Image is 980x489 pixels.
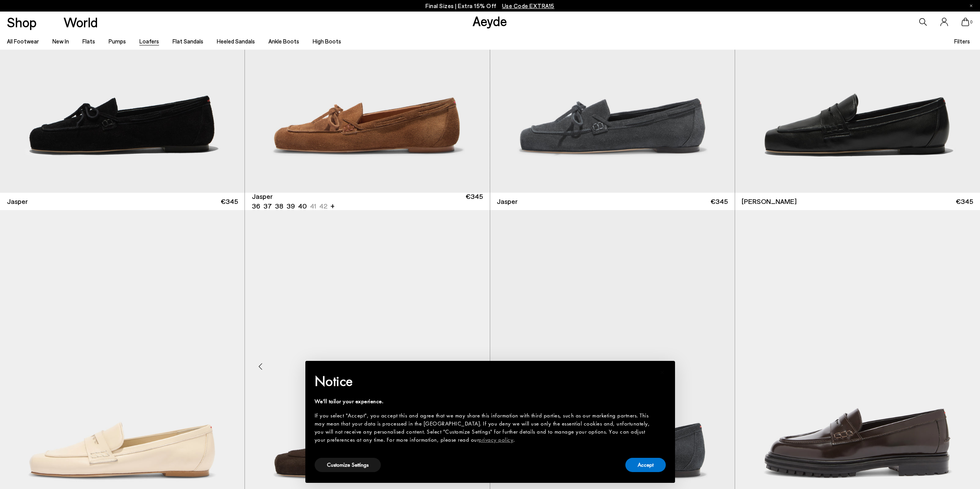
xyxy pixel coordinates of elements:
a: Flat Sandals [173,38,203,45]
a: Shop [7,15,37,29]
a: Aeyde [472,13,507,29]
a: 0 [962,18,969,26]
span: €345 [466,192,483,211]
a: New In [52,38,69,45]
div: We'll tailor your experience. [315,397,653,406]
h2: Notice [315,371,653,391]
span: [PERSON_NAME] [742,197,797,206]
ul: variant [252,201,325,211]
a: High Boots [313,38,341,45]
a: privacy policy [479,436,513,444]
a: World [64,15,98,29]
span: €345 [221,197,238,206]
a: [PERSON_NAME] €345 [735,193,980,210]
button: Customize Settings [315,458,381,472]
a: Jasper 36 37 38 39 40 41 42 + €345 [245,193,489,210]
span: × [660,366,665,378]
span: Jasper [252,192,273,201]
span: 0 [969,20,973,24]
li: 40 [298,201,307,211]
a: Loafers [139,38,159,45]
a: Heeled Sandals [217,38,255,45]
li: 37 [263,201,272,211]
button: Close this notice [653,363,672,382]
div: If you select "Accept", you accept this and agree that we may share this information with third p... [315,412,653,444]
span: €345 [956,197,973,206]
a: Jasper €345 [490,193,735,210]
a: Pumps [109,38,126,45]
a: Flats [82,38,95,45]
span: Navigate to /collections/ss25-final-sizes [502,2,554,9]
a: All Footwear [7,38,39,45]
li: 36 [252,201,260,211]
p: Final Sizes | Extra 15% Off [426,1,554,11]
a: Ankle Boots [268,38,299,45]
span: Jasper [7,197,28,206]
span: Filters [954,38,970,45]
span: Jasper [497,197,518,206]
li: 39 [286,201,295,211]
span: €345 [710,197,728,206]
button: Accept [625,458,666,472]
li: 38 [275,201,283,211]
li: + [330,200,335,211]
